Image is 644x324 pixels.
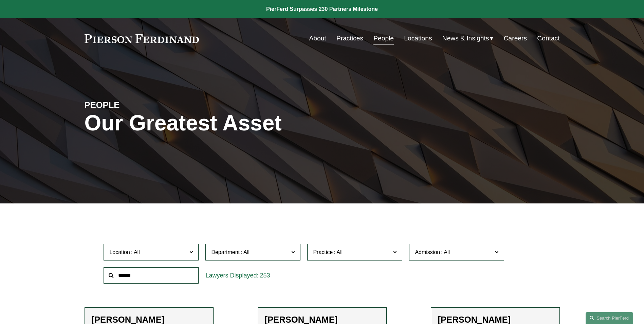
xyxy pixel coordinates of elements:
span: 253 [260,272,270,279]
h1: Our Greatest Asset [85,111,401,136]
h4: PEOPLE [85,100,203,110]
a: About [309,32,326,45]
span: Department [211,249,240,255]
a: Locations [404,32,432,45]
a: Careers [504,32,527,45]
a: Practices [336,32,363,45]
span: News & Insights [442,33,489,44]
a: People [373,32,394,45]
span: Practice [313,249,333,255]
span: Location [109,249,130,255]
a: Contact [537,32,559,45]
a: Search this site [586,312,633,324]
a: folder dropdown [442,32,494,45]
span: Admission [415,249,440,255]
